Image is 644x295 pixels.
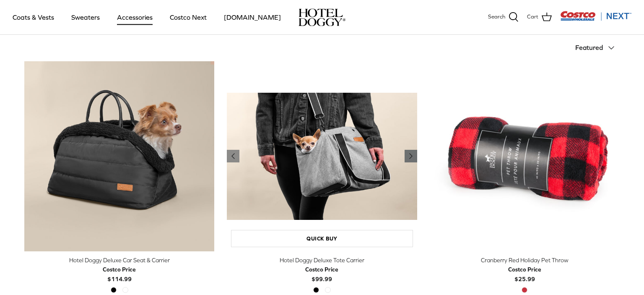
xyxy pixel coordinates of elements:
[227,256,417,284] a: Hotel Doggy Deluxe Tote Carrier Costco Price$99.99
[24,256,214,265] div: Hotel Doggy Deluxe Car Seat & Carrier
[527,13,538,21] span: Cart
[5,3,62,31] a: Coats & Vests
[109,3,160,31] a: Accessories
[575,39,620,57] button: Featured
[216,3,288,31] a: [DOMAIN_NAME]
[299,8,345,26] a: hoteldoggy.com hoteldoggycom
[488,12,519,23] a: Search
[231,230,413,247] a: Quick buy
[64,3,107,31] a: Sweaters
[24,61,214,251] a: Hotel Doggy Deluxe Car Seat & Carrier
[508,265,541,274] div: Costco Price
[305,265,338,274] div: Costco Price
[103,265,136,282] b: $114.99
[488,13,505,21] span: Search
[527,12,552,23] a: Cart
[405,150,417,162] a: Previous
[575,44,603,51] span: Featured
[508,265,541,282] b: $25.99
[227,61,417,251] a: Hotel Doggy Deluxe Tote Carrier
[299,8,345,26] img: hoteldoggycom
[430,256,620,284] a: Cranberry Red Holiday Pet Throw Costco Price$25.99
[103,265,136,274] div: Costco Price
[560,16,631,22] a: Visit Costco Next
[560,10,631,21] img: Costco Next
[305,265,338,282] b: $99.99
[162,3,214,31] a: Costco Next
[24,256,214,284] a: Hotel Doggy Deluxe Car Seat & Carrier Costco Price$114.99
[227,256,417,265] div: Hotel Doggy Deluxe Tote Carrier
[430,256,620,265] div: Cranberry Red Holiday Pet Throw
[227,150,239,162] a: Previous
[430,61,620,251] a: Cranberry Red Holiday Pet Throw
